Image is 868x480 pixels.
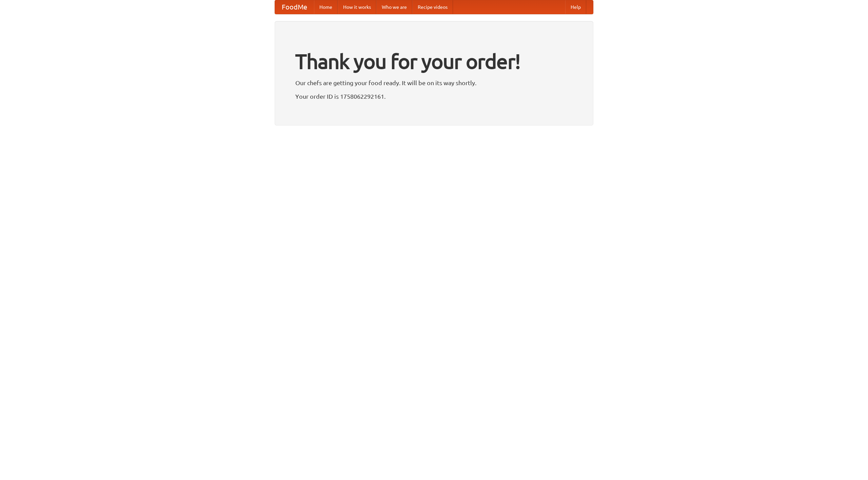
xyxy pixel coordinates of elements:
a: Recipe videos [412,0,453,14]
a: Home [314,0,338,14]
h1: Thank you for your order! [295,45,573,78]
a: Help [565,0,586,14]
p: Your order ID is 1758062292161. [295,91,573,101]
a: How it works [338,0,376,14]
a: FoodMe [275,0,314,14]
a: Who we are [376,0,412,14]
p: Our chefs are getting your food ready. It will be on its way shortly. [295,78,573,88]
